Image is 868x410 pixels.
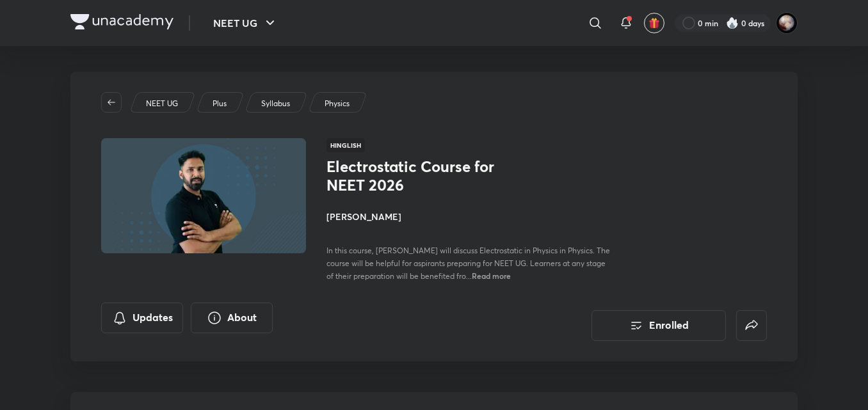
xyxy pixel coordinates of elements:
[191,303,273,333] button: About
[146,98,178,109] p: NEET UG
[472,271,511,281] span: Read more
[259,98,293,109] a: Syllabus
[323,98,352,109] a: Physics
[326,210,613,223] h4: [PERSON_NAME]
[325,98,350,109] p: Physics
[101,303,183,333] button: Updates
[591,310,726,341] button: Enrolled
[736,310,767,341] button: false
[213,98,227,109] p: Plus
[211,98,229,109] a: Plus
[261,98,290,109] p: Syllabus
[726,17,739,29] img: streak
[99,137,308,255] img: Thumbnail
[326,246,610,281] span: In this course, [PERSON_NAME] will discuss Electrostatic in Physics in Physics. The course will b...
[144,98,181,109] a: NEET UG
[205,10,285,36] button: NEET UG
[326,157,536,194] h1: Electrostatic Course for NEET 2026
[644,13,664,33] button: avatar
[326,138,365,152] span: Hinglish
[70,14,173,33] a: Company Logo
[648,17,660,29] img: avatar
[70,14,173,29] img: Company Logo
[776,12,798,34] img: Swarit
